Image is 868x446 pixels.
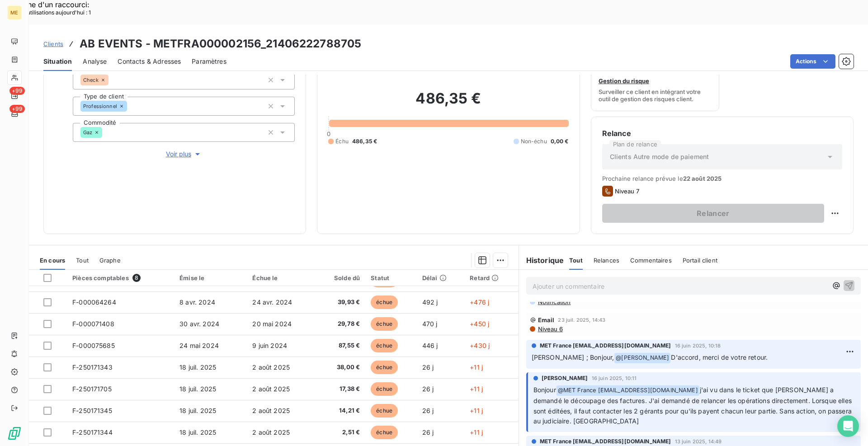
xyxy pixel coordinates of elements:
[321,319,360,329] span: 29,78 €
[72,274,169,282] div: Pièces comptables
[327,130,330,137] span: 0
[72,363,113,371] span: F-250171343
[252,428,290,436] span: 2 août 2025
[252,342,287,349] span: 9 juin 2024
[790,54,835,69] button: Actions
[533,386,556,394] span: Bonjour
[542,374,588,382] span: [PERSON_NAME]
[76,257,89,264] span: Tout
[371,382,398,396] span: échue
[132,274,141,282] span: 8
[532,353,614,361] span: [PERSON_NAME] ; Bonjour,
[102,128,109,136] input: Ajouter une valeur
[252,274,310,282] div: Échue le
[540,437,671,446] span: MET France [EMAIL_ADDRESS][DOMAIN_NAME]
[252,407,290,414] span: 2 août 2025
[252,385,290,393] span: 2 août 2025
[9,87,25,95] span: +99
[371,404,398,418] span: échue
[328,89,568,117] h2: 486,35 €
[551,137,569,146] span: 0,00 €
[7,89,21,103] a: +99
[470,363,483,371] span: +11 j
[615,188,639,195] span: Niveau 7
[422,274,459,282] div: Délai
[192,57,226,66] span: Paramètres
[179,298,215,306] span: 8 avr. 2024
[470,385,483,393] span: +11 j
[321,385,360,394] span: 17,38 €
[127,102,134,110] input: Ajouter une valeur
[599,88,712,103] span: Surveiller ce client en intégrant votre outil de gestion des risques client.
[540,342,671,350] span: MET France [EMAIL_ADDRESS][DOMAIN_NAME]
[43,57,72,66] span: Situation
[72,298,116,306] span: F-000064264
[83,130,92,135] span: Gaz
[602,128,842,139] h6: Relance
[422,407,434,414] span: 26 j
[371,339,398,352] span: échue
[558,317,605,323] span: 23 juil. 2025, 14:43
[422,342,438,349] span: 446 j
[594,257,619,264] span: Relances
[470,274,513,282] div: Retard
[252,298,292,306] span: 24 avr. 2024
[321,406,360,415] span: 14,21 €
[72,407,112,414] span: F-250171345
[179,274,241,282] div: Émise le
[179,407,216,414] span: 18 juil. 2025
[371,426,398,439] span: échue
[179,428,216,436] span: 18 juil. 2025
[321,274,360,282] div: Solde dû
[83,57,107,66] span: Analyse
[72,342,115,349] span: F-000075685
[321,298,360,307] span: 39,93 €
[43,39,63,48] a: Clients
[538,316,555,324] span: Email
[422,428,434,436] span: 26 j
[252,320,292,328] span: 20 mai 2024
[537,325,563,333] span: Niveau 6
[470,342,490,349] span: +430 j
[43,40,63,47] span: Clients
[599,77,649,85] span: Gestion du risque
[179,385,216,393] span: 18 juil. 2025
[470,428,483,436] span: +11 j
[675,343,721,348] span: 16 juin 2025, 10:18
[321,341,360,350] span: 87,55 €
[252,363,290,371] span: 2 août 2025
[7,107,21,121] a: +99
[470,298,489,306] span: +476 j
[602,175,842,182] span: Prochaine relance prévue le
[179,320,219,328] span: 30 avr. 2024
[166,150,202,159] span: Voir plus
[602,204,824,223] button: Relancer
[108,76,116,84] input: Ajouter une valeur
[73,149,295,159] button: Voir plus
[72,320,114,328] span: F-000071408
[569,257,583,264] span: Tout
[610,152,709,161] span: Clients Autre mode de paiement
[80,36,361,52] h3: AB EVENTS - METFRA000002156_21406222788705
[592,376,637,381] span: 16 juin 2025, 10:11
[371,274,411,282] div: Statut
[683,175,722,182] span: 22 août 2025
[422,363,434,371] span: 26 j
[537,298,571,305] span: Notification
[519,255,564,266] h6: Historique
[118,57,181,66] span: Contacts & Adresses
[371,317,398,331] span: échue
[321,428,360,437] span: 2,51 €
[99,257,121,264] span: Graphe
[7,426,22,441] img: Logo LeanPay
[9,105,25,113] span: +99
[671,353,768,361] span: D'accord, merci de votre retour.
[72,385,112,393] span: F-250171705
[837,415,859,437] div: Open Intercom Messenger
[521,137,547,146] span: Non-échu
[83,103,117,109] span: Professionnel
[591,53,720,111] button: Gestion du risqueSurveiller ce client en intégrant votre outil de gestion des risques client.
[614,353,670,363] span: @ [PERSON_NAME]
[72,428,113,436] span: F-250171344
[321,363,360,372] span: 38,00 €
